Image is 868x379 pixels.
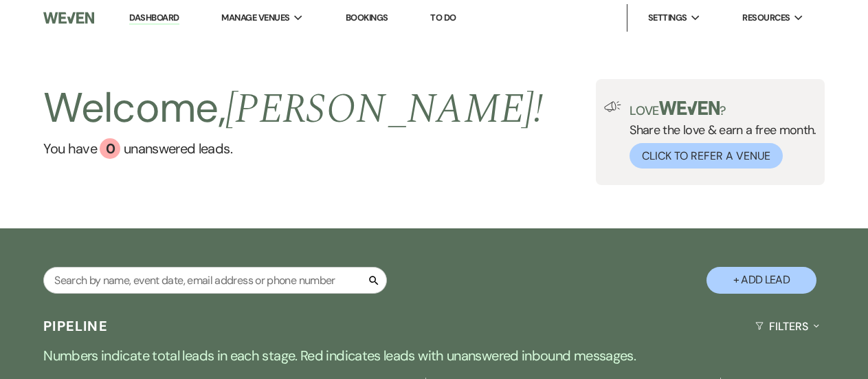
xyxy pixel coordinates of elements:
[706,267,816,294] button: + Add Lead
[742,11,790,25] span: Resources
[221,11,289,25] span: Manage Venues
[346,12,388,23] a: Bookings
[43,138,543,159] a: You have 0 unanswered leads.
[621,101,816,169] div: Share the love & earn a free month.
[750,308,825,345] button: Filters
[43,267,387,294] input: Search by name, event date, email address or phone number
[604,101,621,112] img: loud-speaker-illustration.svg
[630,143,783,169] button: Click to Refer a Venue
[225,78,543,141] span: [PERSON_NAME] !
[100,138,120,159] div: 0
[659,101,720,115] img: weven-logo-green.svg
[129,12,179,25] a: Dashboard
[648,11,687,25] span: Settings
[630,101,816,117] p: Love ?
[430,12,456,23] a: To Do
[43,316,108,336] h3: Pipeline
[43,3,94,32] img: Weven Logo
[43,79,543,138] h2: Welcome,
